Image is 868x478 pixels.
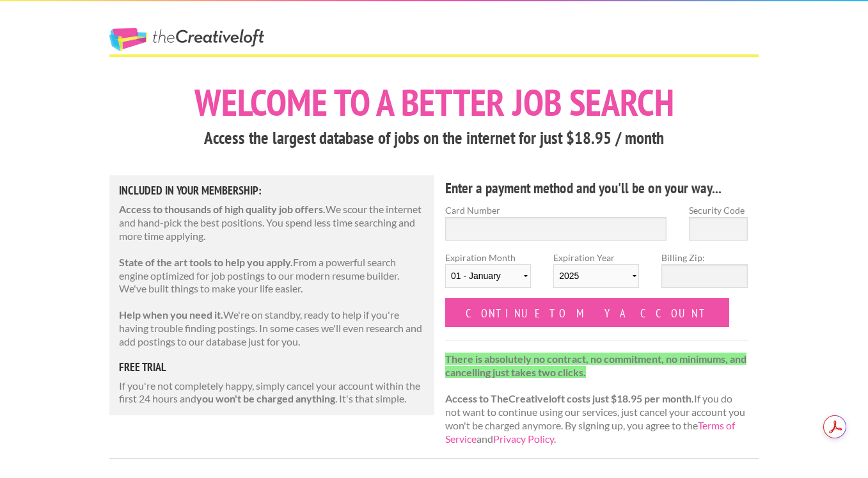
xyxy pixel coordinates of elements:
[119,185,425,196] h5: Included in Your Membership:
[445,392,694,404] strong: Access to TheCreativeloft costs just $18.95 per month.
[445,353,746,378] strong: There is absolutely no contract, no commitment, no minimums, and cancelling just takes two clicks.
[109,126,759,150] h3: Access the largest database of jobs on the internet for just $18.95 / month
[445,353,748,446] p: If you do not want to continue using our services, just cancel your account you won't be charged ...
[109,84,759,121] h1: Welcome to a better job search
[445,178,748,198] h4: Enter a payment method and you'll be on your way...
[445,203,667,217] label: Card Number
[196,392,335,404] strong: you won't be charged anything
[553,251,639,298] label: Expiration Year
[119,203,326,215] strong: Access to thousands of high quality job offers.
[661,251,747,264] label: Billing Zip:
[119,203,425,243] p: We scour the internet and hand-pick the best positions. You spend less time searching and more ti...
[445,251,531,298] label: Expiration Month
[445,298,729,327] input: Continue to my account
[553,264,639,288] select: Expiration Year
[445,419,735,445] a: Terms of Service
[119,308,425,348] p: We're on standby, ready to help if you're having trouble finding postings. In some cases we'll ev...
[119,379,425,406] p: If you're not completely happy, simply cancel your account within the first 24 hours and . It's t...
[109,28,264,51] a: The Creative Loft
[689,203,748,217] label: Security Code
[119,256,293,268] strong: State of the art tools to help you apply.
[445,264,531,288] select: Expiration Month
[119,362,425,373] h5: free trial
[119,308,223,321] strong: Help when you need it.
[119,256,425,296] p: From a powerful search engine optimized for job postings to our modern resume builder. We've buil...
[493,433,554,445] a: Privacy Policy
